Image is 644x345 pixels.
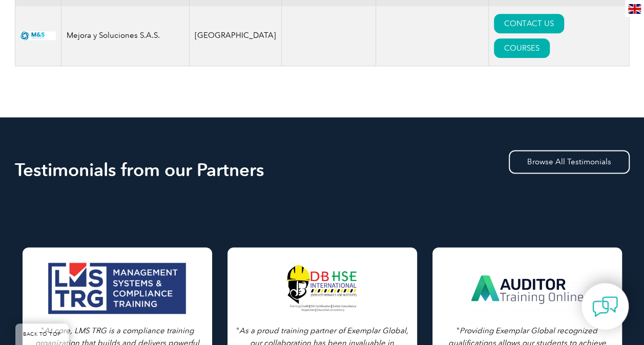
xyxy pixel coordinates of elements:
[61,6,189,66] td: Mejora y Soluciones S.A.S.
[494,14,564,33] a: CONTACT US
[494,38,550,58] a: COURSES
[189,6,281,66] td: [GEOGRAPHIC_DATA]
[15,324,69,345] a: BACK TO TOP
[592,294,618,319] img: contact-chat.png
[628,4,641,14] img: en
[20,31,56,40] img: c58f6375-d72a-f011-8c4d-00224891ba56-logo.jpg
[509,150,630,174] a: Browse All Testimonials
[15,162,630,178] h2: Testimonials from our Partners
